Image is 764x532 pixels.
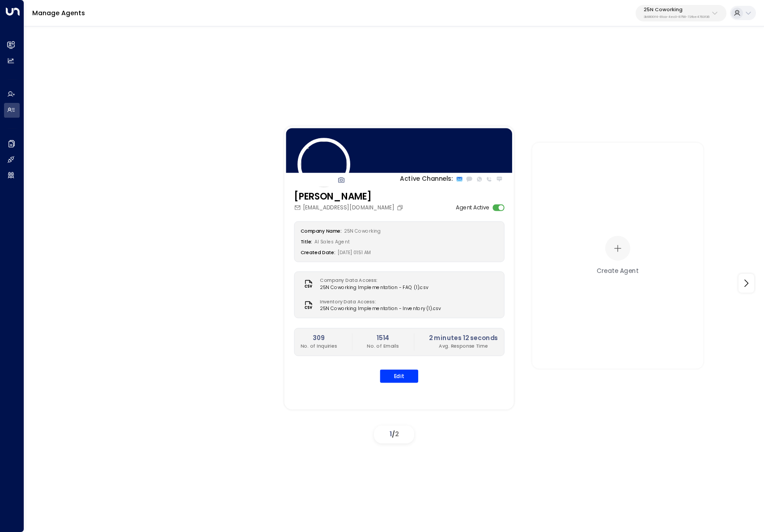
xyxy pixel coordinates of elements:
[301,334,337,343] h2: 309
[320,299,437,306] label: Inventory Data Access:
[636,5,726,21] button: 25N Coworking3b9800f4-81ca-4ec0-8758-72fbe4763f36
[314,239,349,245] span: AI Sales Agent
[367,343,399,349] p: No. of Emails
[395,430,399,438] span: 2
[367,334,399,343] h2: 1514
[301,228,342,234] label: Company Name:
[32,9,85,17] a: Manage Agents
[338,250,371,256] span: [DATE] 01:51 AM
[320,285,428,291] span: 25N Coworking Implementation - FAQ (1).csv
[429,343,498,349] p: Avg. Response Time
[429,334,498,343] h2: 2 minutes 12 seconds
[374,426,414,443] div: /
[294,190,405,204] h3: [PERSON_NAME]
[400,175,453,184] p: Active Channels:
[344,228,381,234] span: 25N Coworking
[301,343,337,349] p: No. of Inquiries
[644,15,709,19] p: 3b9800f4-81ca-4ec0-8758-72fbe4763f36
[294,204,405,212] div: [EMAIL_ADDRESS][DOMAIN_NAME]
[597,266,639,276] div: Create Agent
[390,430,392,438] span: 1
[301,250,335,256] label: Created Date:
[456,204,490,212] label: Agent Active
[396,204,405,211] button: Copy
[644,7,709,13] p: 25N Coworking
[320,277,424,284] label: Company Data Access:
[380,370,418,383] button: Edit
[297,138,350,191] img: 84_headshot.jpg
[320,306,441,312] span: 25N Coworking Implementation - Inventory (1).csv
[301,239,313,245] label: Title:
